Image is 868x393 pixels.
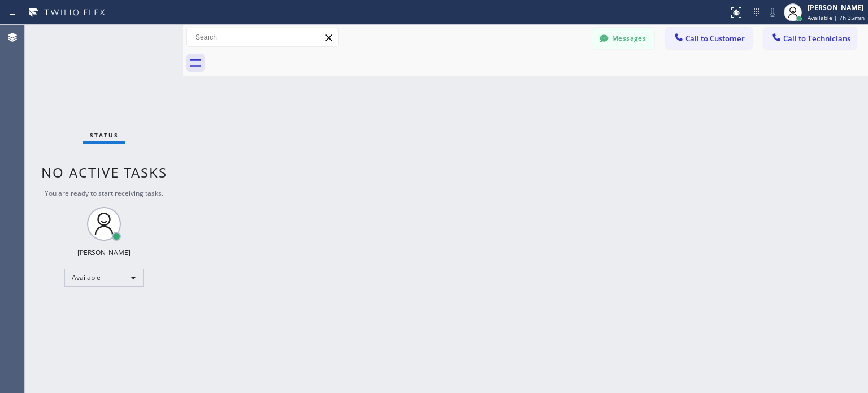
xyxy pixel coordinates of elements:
button: Messages [592,28,654,49]
button: Call to Technicians [763,28,857,49]
span: You are ready to start receiving tasks. [45,188,163,198]
div: [PERSON_NAME] [808,3,865,12]
span: No active tasks [41,163,167,182]
button: Mute [765,5,780,20]
div: Available [64,269,144,287]
input: Search [187,28,338,46]
span: Call to Customer [685,33,745,44]
button: Call to Customer [666,28,752,49]
span: Available | 7h 35min [808,14,865,21]
span: Call to Technicians [783,33,850,44]
div: [PERSON_NAME] [77,248,131,257]
span: Status [90,131,119,139]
